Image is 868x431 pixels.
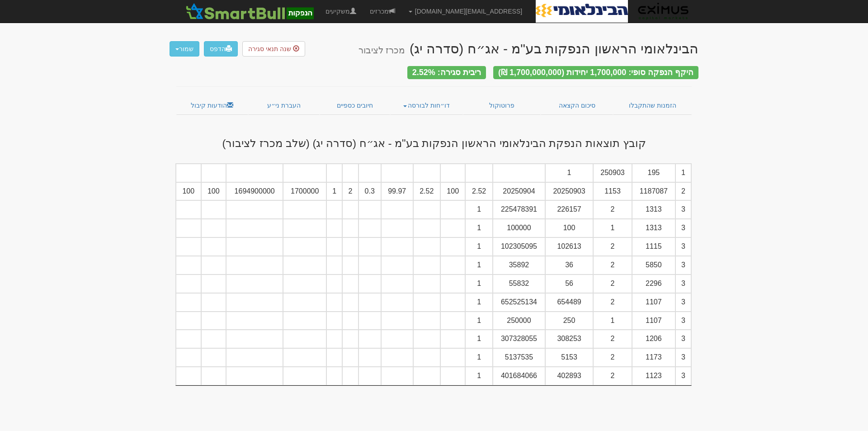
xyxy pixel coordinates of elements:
[390,96,463,115] a: דו״חות לבורסה
[226,182,283,201] td: 1694900000
[593,237,632,256] td: 2
[493,66,698,79] div: היקף הנפקה סופי: 1,700,000 יחידות (1,700,000,000 ₪)
[545,275,593,293] td: 56
[545,330,593,348] td: 308253
[593,219,632,237] td: 1
[493,312,545,330] td: 250000
[545,256,593,275] td: 36
[242,41,305,57] button: שנה תנאי סגירה
[493,237,545,256] td: 102305095
[545,237,593,256] td: 102613
[201,182,226,201] td: 100
[493,256,545,275] td: 35892
[545,164,593,182] td: 1
[675,312,691,330] td: 3
[465,312,492,330] td: 1
[545,219,593,237] td: 100
[545,312,593,330] td: 250
[465,200,492,219] td: 1
[465,348,492,367] td: 1
[465,256,492,275] td: 1
[593,256,632,275] td: 2
[465,237,492,256] td: 1
[493,275,545,293] td: 55832
[283,182,326,201] td: 1700000
[675,367,691,385] td: 3
[545,367,593,385] td: 402893
[493,367,545,385] td: 401684066
[613,96,692,115] a: הזמנות שהתקבלו
[359,182,381,201] td: 0.3
[632,275,675,293] td: 2296
[632,200,675,219] td: 1313
[465,293,492,312] td: 1
[413,182,440,201] td: 2.52
[675,330,691,348] td: 3
[176,182,201,201] td: 100
[675,237,691,256] td: 3
[593,164,632,182] td: 250903
[675,200,691,219] td: 3
[545,348,593,367] td: 5153
[545,293,593,312] td: 654489
[675,164,691,182] td: 1
[440,182,465,201] td: 100
[632,219,675,237] td: 1313
[632,164,675,182] td: 195
[465,182,492,201] td: 2.52
[545,182,593,201] td: 20250903
[632,367,675,385] td: 1123
[593,293,632,312] td: 2
[493,200,545,219] td: 225478391
[342,182,358,201] td: 2
[359,45,405,55] small: מכרז לציבור
[675,256,691,275] td: 3
[675,219,691,237] td: 3
[493,182,545,201] td: 20250904
[632,256,675,275] td: 5850
[593,330,632,348] td: 2
[545,200,593,219] td: 226157
[593,312,632,330] td: 1
[248,96,320,115] a: העברת ני״ע
[593,275,632,293] td: 2
[407,66,486,79] div: ריבית סגירה: 2.52%
[493,348,545,367] td: 5137535
[493,219,545,237] td: 100000
[176,96,248,115] a: הודעות קיבול
[320,96,390,115] a: חיובים כספיים
[493,293,545,312] td: 652525134
[593,200,632,219] td: 2
[632,237,675,256] td: 1115
[593,182,632,201] td: 1153
[675,275,691,293] td: 3
[465,330,492,348] td: 1
[675,348,691,367] td: 3
[359,41,698,56] div: הבינלאומי הראשון הנפקות בע"מ - אג״ח (סדרה יג)
[248,45,291,52] span: שנה תנאי סגירה
[632,330,675,348] td: 1206
[632,182,675,201] td: 1187087
[675,293,691,312] td: 3
[465,219,492,237] td: 1
[632,293,675,312] td: 1107
[170,137,698,149] h3: קובץ תוצאות הנפקת הבינלאומי הראשון הנפקות בע"מ - אג״ח (סדרה יג) (שלב מכרז לציבור)
[493,330,545,348] td: 307328055
[465,367,492,385] td: 1
[675,182,691,201] td: 2
[632,312,675,330] td: 1107
[204,41,238,57] a: הדפס
[541,96,613,115] a: סיכום הקצאה
[632,348,675,367] td: 1173
[463,96,541,115] a: פרוטוקול
[326,182,342,201] td: 1
[170,41,199,57] button: שמור
[183,2,316,20] img: SmartBull Logo
[465,275,492,293] td: 1
[381,182,413,201] td: 99.97
[593,348,632,367] td: 2
[593,367,632,385] td: 2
